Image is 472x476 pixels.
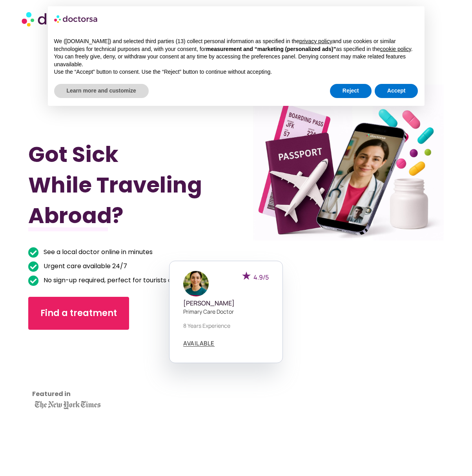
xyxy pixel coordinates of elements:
img: logo [54,13,98,25]
p: Use the “Accept” button to consent. Use the “Reject” button to continue without accepting. [54,68,418,76]
a: cookie policy [380,46,411,52]
p: 8 years experience [183,322,269,330]
p: Primary care doctor [183,307,269,316]
span: Urgent care available 24/7 [42,261,127,272]
span: See a local doctor online in minutes [42,247,153,258]
strong: Featured in [32,389,71,398]
span: Find a treatment [40,307,117,320]
a: privacy policy [299,38,332,44]
a: Find a treatment [28,297,129,330]
p: You can freely give, deny, or withdraw your consent at any time by accessing the preferences pane... [54,53,418,68]
iframe: Customer reviews powered by Trustpilot [32,342,103,400]
button: Accept [375,84,418,98]
span: No sign-up required, perfect for tourists on the go [42,275,197,286]
p: We ([DOMAIN_NAME]) and selected third parties (13) collect personal information as specified in t... [54,38,418,53]
span: 4.9/5 [253,273,269,282]
h5: [PERSON_NAME] [183,300,269,307]
button: Learn more and customize [54,84,149,98]
strong: measurement and “marketing (personalized ads)” [206,46,336,52]
button: Reject [330,84,372,98]
a: AVAILABLE [183,340,215,347]
h1: Got Sick While Traveling Abroad? [28,139,205,231]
